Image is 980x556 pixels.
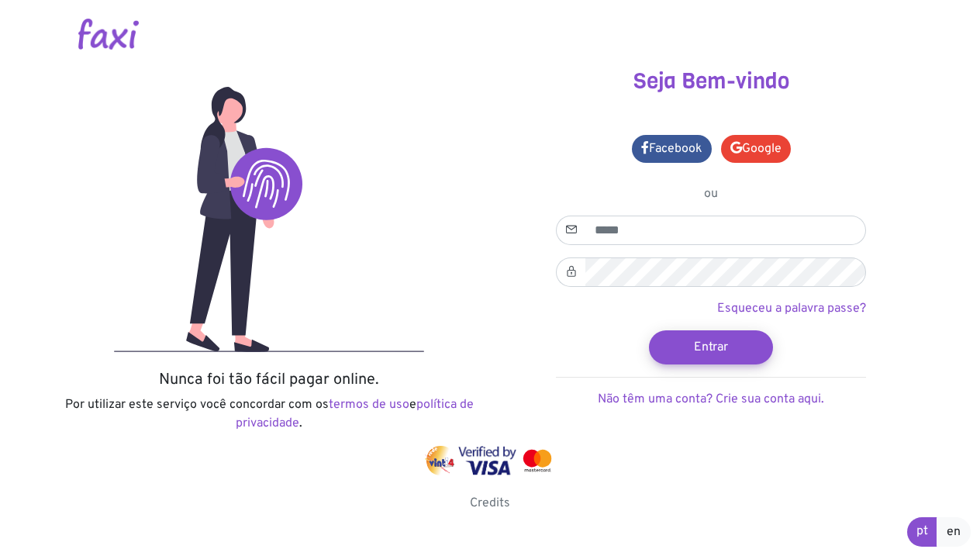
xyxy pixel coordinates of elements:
a: Esqueceu a palavra passe? [717,301,866,316]
a: Credits [470,496,510,511]
a: Não têm uma conta? Crie sua conta aqui. [598,392,824,407]
a: Facebook [632,135,712,163]
h3: Seja Bem-vindo [502,68,920,95]
p: Por utilizar este serviço você concordar com os e . [60,395,478,433]
img: vinti4 [425,446,456,475]
p: ou [556,185,866,203]
a: termos de uso [329,397,409,413]
a: en [937,517,971,547]
a: pt [907,517,937,547]
h5: Nunca foi tão fácil pagar online. [60,371,478,389]
button: Entrar [649,330,773,364]
a: Google [721,135,791,163]
img: mastercard [519,446,555,475]
img: visa [458,446,516,475]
